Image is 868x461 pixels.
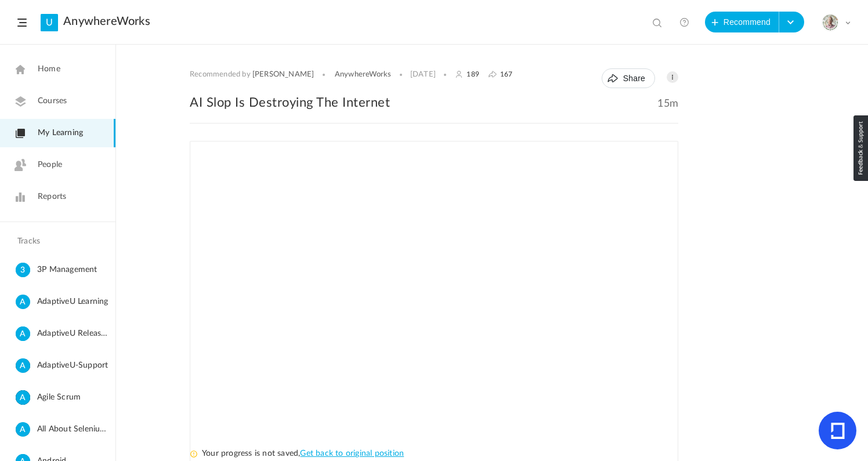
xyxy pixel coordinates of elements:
[466,70,479,78] span: 189
[657,97,678,110] span: 15m
[252,70,314,79] a: [PERSON_NAME]
[37,263,111,277] span: 3P Management
[190,70,251,79] span: Recommended by
[38,63,60,75] span: Home
[38,127,83,139] span: My Learning
[16,295,30,310] cite: A
[623,74,645,83] span: Share
[16,422,30,438] cite: A
[16,263,30,278] cite: 3
[17,237,95,246] h4: Tracks
[37,326,111,341] span: AdaptiveU Release Details
[38,95,67,107] span: Courses
[500,70,513,78] span: 167
[190,94,678,111] h2: AI Slop Is Destroying The Internet
[63,14,150,28] a: AnywhereWorks
[335,70,392,79] a: AnywhereWorks
[602,68,655,88] button: Share
[37,390,111,405] span: Agile Scrum
[705,12,779,32] button: Recommend
[37,295,111,309] span: AdaptiveU Learning
[37,422,111,437] span: All About Selenium Testing
[202,449,300,458] span: Your progress is not saved,
[16,390,30,406] cite: A
[822,14,838,31] img: julia-s-version-gybnm-profile-picture-frame-2024-template-16.png
[853,115,868,181] img: loop_feedback_btn.png
[38,191,66,203] span: Reports
[41,14,58,31] a: U
[37,358,111,373] span: AdaptiveU-Support
[16,358,30,374] cite: A
[190,141,678,443] iframe: YouTube video player
[16,326,30,342] cite: A
[38,159,62,171] span: People
[300,449,404,458] span: Get back to original position
[410,70,436,79] div: [DATE]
